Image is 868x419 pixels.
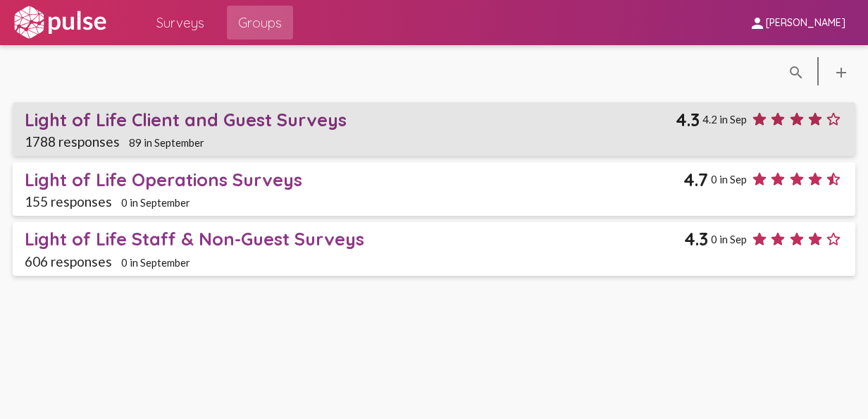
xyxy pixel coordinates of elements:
[749,15,766,32] mat-icon: person
[13,162,856,216] a: Light of Life Operations Surveys4.70 in Sep155 responses0 in September
[156,10,204,35] span: Surveys
[683,169,708,190] span: 4.7
[788,64,805,81] mat-icon: language
[25,228,684,250] div: Light of Life Staff & Non-Guest Surveys
[121,256,190,269] span: 0 in September
[25,109,676,130] div: Light of Life Client and Guest Surveys
[676,109,700,130] span: 4.3
[833,64,850,81] mat-icon: language
[684,228,708,250] span: 4.3
[13,222,856,276] a: Light of Life Staff & Non-Guest Surveys4.30 in Sep606 responses0 in September
[121,196,190,209] span: 0 in September
[782,57,810,85] button: language
[711,233,747,245] span: 0 in Sep
[738,9,857,35] button: [PERSON_NAME]
[25,193,112,209] span: 155 responses
[25,169,683,190] div: Light of Life Operations Surveys
[11,5,108,40] img: white-logo.svg
[145,6,216,40] a: Surveys
[827,57,855,85] button: language
[766,17,845,30] span: [PERSON_NAME]
[25,253,112,269] span: 606 responses
[227,6,293,40] a: Groups
[711,173,747,186] span: 0 in Sep
[129,136,204,149] span: 89 in September
[238,10,282,35] span: Groups
[25,133,120,150] span: 1788 responses
[13,102,856,156] a: Light of Life Client and Guest Surveys4.34.2 in Sep1788 responses89 in September
[702,113,747,126] span: 4.2 in Sep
